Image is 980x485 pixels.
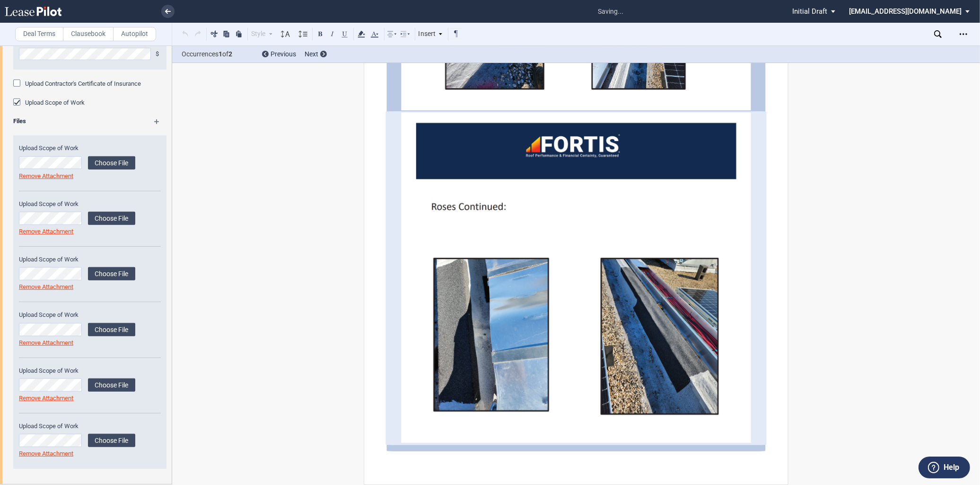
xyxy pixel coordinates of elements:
span: saving... [593,1,628,22]
label: Choose File [88,434,135,447]
button: Italic [327,28,338,39]
md-checkbox: Upload Scope of Work [13,98,85,108]
label: Choose File [88,323,135,336]
label: Upload Scope of Work [19,311,135,319]
a: Remove Attachment [19,228,73,235]
img: BbGKZYdbwKHvAAAAAElFTkSuQmCC [401,113,751,443]
label: Clausebook [63,27,114,41]
label: Deal Terms [15,27,63,41]
label: Upload Scope of Work [25,99,85,107]
a: Remove Attachment [19,395,73,402]
span: $ [156,50,161,58]
label: Help [944,461,959,474]
label: Choose File [88,378,135,392]
label: Choose File [88,156,135,170]
b: 1 [219,50,222,58]
label: Upload Contractor's Certificate of Insurance [25,80,141,88]
button: Paste [233,28,245,39]
span: Next [305,50,318,58]
a: Remove Attachment [19,283,73,290]
a: Remove Attachment [19,339,73,346]
b: Files [13,117,26,125]
button: Underline [339,28,350,39]
button: Toggle Control Characters [450,28,462,39]
button: Bold [315,28,326,39]
span: Occurrences of [182,49,255,59]
label: Upload Scope of Work [19,255,135,264]
div: Insert [417,28,445,40]
div: Previous [262,50,296,59]
label: Autopilot [113,27,156,41]
label: Choose File [88,212,135,225]
label: Upload Scope of Work [19,422,135,431]
button: Help [919,457,970,478]
a: Remove Attachment [19,172,73,180]
div: Next [305,50,327,59]
span: Previous [271,50,296,58]
label: Upload Scope of Work [19,367,135,375]
div: Open Lease options menu [956,27,971,42]
a: Remove Attachment [19,450,73,457]
label: Choose File [88,267,135,280]
span: Initial Draft [792,7,827,16]
button: Copy [221,28,232,39]
button: Cut [209,28,220,39]
b: 2 [228,50,232,58]
md-checkbox: Upload Contractor's Certificate of Insurance [13,79,141,89]
label: Upload Scope of Work [19,144,135,153]
label: Upload Scope of Work [19,200,135,208]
